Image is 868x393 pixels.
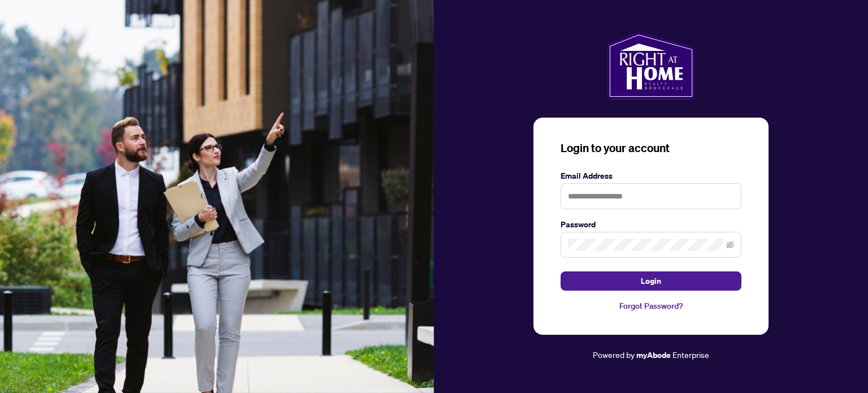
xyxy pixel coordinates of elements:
a: Forgot Password? [561,300,741,312]
span: Powered by [593,349,635,360]
button: Login [561,271,741,291]
h3: Login to your account [561,140,741,156]
span: Enterprise [672,349,709,360]
img: ma-logo [607,32,695,100]
span: eye-invisible [726,241,734,249]
a: myAbode [636,349,671,361]
span: Login [641,272,661,290]
label: Email Address [561,170,741,182]
label: Password [561,218,741,231]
